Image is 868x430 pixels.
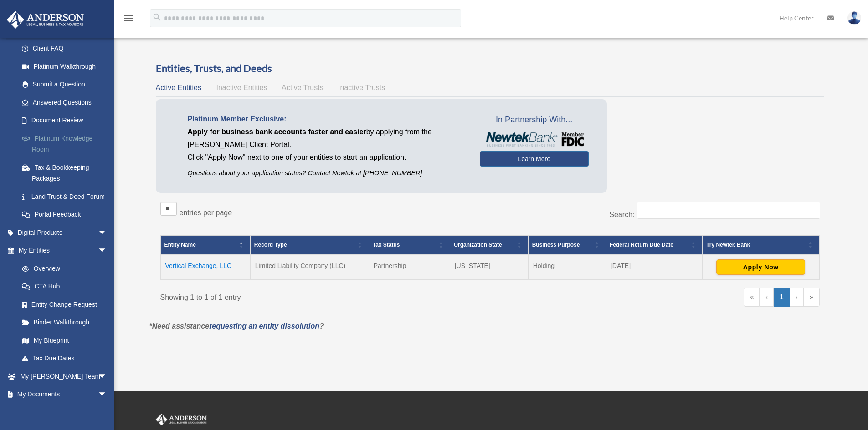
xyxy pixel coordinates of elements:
a: Platinum Walkthrough [13,57,121,76]
i: search [152,12,162,22]
a: My Entitiesarrow_drop_down [6,242,116,260]
a: Entity Change Request [13,295,116,314]
a: Land Trust & Deed Forum [13,187,121,206]
div: Try Newtek Bank [706,239,805,250]
p: by applying from the [PERSON_NAME] Client Portal. [188,126,466,151]
em: *Need assistance ? [149,322,324,330]
a: Tax Due Dates [13,349,116,368]
td: [DATE] [606,254,702,280]
button: Apply Now [716,259,805,275]
a: Last [804,288,820,307]
span: Entity Name [164,242,196,248]
span: arrow_drop_down [98,385,116,404]
span: Organization State [454,242,502,248]
th: Organization State: Activate to sort [450,236,528,255]
a: Portal Feedback [13,206,121,224]
span: Inactive Trusts [338,84,385,91]
a: Answered Questions [13,93,121,111]
h3: Entities, Trusts, and Deeds [156,61,824,76]
a: Learn More [480,151,589,167]
th: Record Type: Activate to sort [250,236,369,255]
a: 1 [774,288,790,307]
a: Overview [13,259,112,278]
span: Business Purpose [532,242,580,248]
th: Tax Status: Activate to sort [369,236,450,255]
span: Active Trusts [282,84,324,91]
td: Partnership [369,254,450,280]
div: Showing 1 to 1 of 1 entry [160,288,483,304]
p: Questions about your application status? Contact Newtek at [PHONE_NUMBER] [188,167,466,179]
td: Holding [528,254,606,280]
a: Document Review [13,111,121,130]
th: Try Newtek Bank : Activate to sort [703,236,819,255]
img: Anderson Advisors Platinum Portal [4,11,87,29]
span: Apply for business bank accounts faster and easier [188,128,366,136]
span: arrow_drop_down [98,223,116,242]
img: User Pic [847,11,861,25]
a: Tax & Bookkeeping Packages [13,158,121,187]
a: First [744,288,760,307]
td: Limited Liability Company (LLC) [250,254,369,280]
span: arrow_drop_down [98,242,116,260]
a: Binder Walkthrough [13,314,116,332]
label: Search: [609,211,634,218]
label: entries per page [180,209,232,217]
span: Active Entities [156,84,201,91]
a: Previous [760,288,774,307]
a: Next [790,288,804,307]
i: menu [123,13,134,24]
a: requesting an entity dissolution [209,322,319,330]
p: Platinum Member Exclusive: [188,113,466,126]
a: My Documentsarrow_drop_down [6,385,121,404]
a: My Blueprint [13,331,116,349]
th: Entity Name: Activate to invert sorting [160,236,250,255]
img: NewtekBankLogoSM.png [484,132,584,147]
a: Digital Productsarrow_drop_down [6,223,121,242]
th: Business Purpose: Activate to sort [528,236,606,255]
span: Inactive Entities [216,84,267,91]
a: Client FAQ [13,40,121,58]
a: menu [123,16,134,24]
td: Vertical Exchange, LLC [160,254,250,280]
td: [US_STATE] [450,254,528,280]
span: In Partnership With... [480,113,589,127]
th: Federal Return Due Date: Activate to sort [606,236,702,255]
a: CTA Hub [13,278,116,296]
span: Record Type [254,242,287,248]
a: Submit a Question [13,76,121,94]
span: Tax Status [373,242,400,248]
p: Click "Apply Now" next to one of your entities to start an application. [188,151,466,164]
span: arrow_drop_down [98,367,116,386]
a: My [PERSON_NAME] Teamarrow_drop_down [6,367,121,385]
img: Anderson Advisors Platinum Portal [154,414,209,425]
a: Platinum Knowledge Room [13,129,121,158]
span: Federal Return Due Date [610,242,673,248]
